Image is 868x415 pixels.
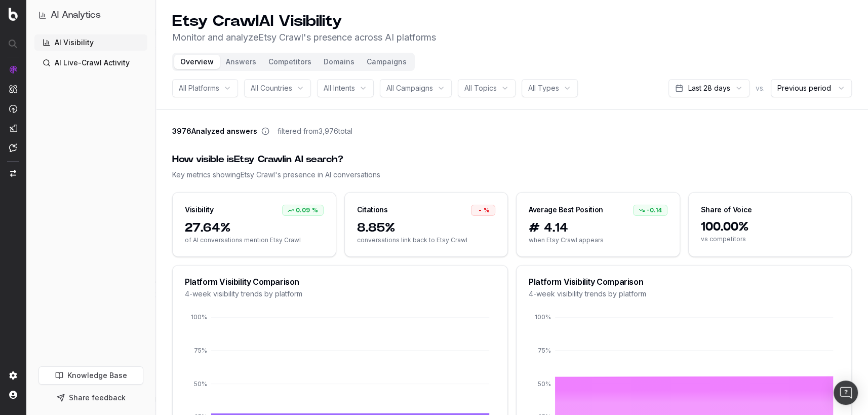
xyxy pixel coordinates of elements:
[262,55,318,69] button: Competitors
[9,8,18,21] img: Botify logo
[185,205,214,215] div: Visibility
[220,55,262,69] button: Answers
[282,205,324,216] div: 0.09
[312,206,318,214] span: %
[357,220,496,236] span: 8.85%
[357,205,388,215] div: Citations
[174,55,220,69] button: Overview
[172,12,436,30] h1: Etsy Crawl AI Visibility
[324,83,355,93] span: All Intents
[529,220,667,236] span: # 4.14
[471,205,495,216] div: -
[386,83,433,93] span: All Campaigns
[172,30,436,45] p: Monitor and analyze Etsy Crawl 's presence across AI platforms
[38,366,143,385] a: Knowledge Base
[834,381,858,405] div: Open Intercom Messenger
[51,8,101,22] h1: AI Analytics
[529,205,603,215] div: Average Best Position
[538,347,551,354] tspan: 75%
[529,289,839,299] div: 4-week visibility trends by platform
[9,65,17,73] img: Analytics
[172,170,852,180] div: Key metrics showing Etsy Crawl 's presence in AI conversations
[278,126,352,136] span: filtered from 3,976 total
[701,219,840,235] span: 100.00%
[38,8,143,22] button: AI Analytics
[9,104,17,113] img: Activation
[34,34,147,51] a: AI Visibility
[9,124,17,132] img: Studio
[701,205,752,215] div: Share of Voice
[357,236,496,244] span: conversations link back to Etsy Crawl
[9,371,17,380] img: Setting
[633,205,667,216] div: -0.14
[9,143,17,152] img: Assist
[34,55,147,71] a: AI Live-Crawl Activity
[194,380,207,388] tspan: 50%
[191,313,207,321] tspan: 100%
[194,347,207,354] tspan: 75%
[318,55,361,69] button: Domains
[172,126,257,136] span: 3976 Analyzed answers
[179,83,219,93] span: All Platforms
[185,289,495,299] div: 4-week visibility trends by platform
[10,170,16,177] img: Switch project
[464,83,497,93] span: All Topics
[529,236,667,244] span: when Etsy Crawl appears
[756,83,765,93] span: vs.
[538,380,551,388] tspan: 50%
[9,391,17,399] img: My account
[172,153,852,167] div: How visible is Etsy Crawl in AI search?
[9,85,17,93] img: Intelligence
[701,235,840,243] span: vs competitors
[361,55,413,69] button: Campaigns
[185,220,324,236] span: 27.64%
[185,278,495,286] div: Platform Visibility Comparison
[251,83,292,93] span: All Countries
[535,313,551,321] tspan: 100%
[529,278,839,286] div: Platform Visibility Comparison
[38,389,143,407] button: Share feedback
[185,236,324,244] span: of AI conversations mention Etsy Crawl
[484,206,490,214] span: %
